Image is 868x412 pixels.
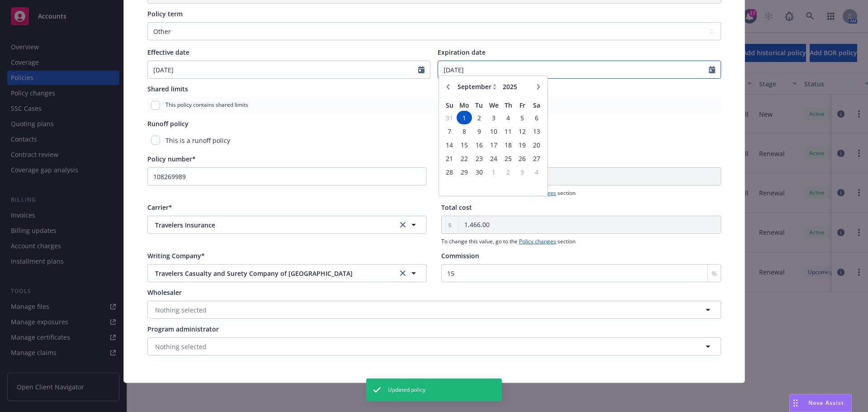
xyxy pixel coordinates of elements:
input: 0.00 [459,216,721,233]
span: Writing Company* [147,251,205,260]
span: 11 [502,126,514,137]
span: Expiration date [438,48,486,57]
span: 30 [473,166,485,178]
td: 23 [472,152,486,165]
td: 25 [501,152,515,165]
td: empty-day-cell [443,179,457,192]
a: clear selection [397,268,408,279]
button: Calendar [418,66,425,73]
span: Sa [533,101,540,109]
td: empty-day-cell [457,179,472,192]
td: 2 [501,165,515,179]
span: 10 [487,126,500,137]
span: 15 [458,139,471,151]
td: empty-day-cell [529,179,543,192]
td: 4 [529,165,543,179]
span: 13 [530,126,542,137]
td: empty-day-cell [486,179,501,192]
button: Nova Assist [789,394,852,412]
span: To change this value, go to the section [441,237,721,246]
span: Effective date [147,48,189,57]
span: Program administrator [147,325,219,333]
td: 18 [501,138,515,152]
td: 28 [443,165,457,179]
span: 27 [530,153,542,164]
span: 1 [458,112,471,123]
span: 6 [530,112,542,123]
span: 17 [487,139,500,151]
td: 22 [457,152,472,165]
td: 27 [529,152,543,165]
span: 3 [487,112,500,123]
td: 29 [457,165,472,179]
td: 6 [529,111,543,124]
span: 22 [458,153,471,164]
span: 2 [473,112,485,123]
td: 3 [486,111,501,124]
a: clear selection [397,219,408,230]
span: 14 [443,139,456,151]
span: 31 [443,112,456,123]
span: Total cost [441,203,472,212]
span: 4 [502,112,514,123]
div: Policy will not renew [441,132,721,149]
span: 7 [443,126,456,137]
div: This policy contains shared limits [147,97,721,114]
td: 3 [515,165,529,179]
span: 20 [530,139,542,151]
span: 18 [502,139,514,151]
td: 1 [457,111,472,124]
button: Travelers Insuranceclear selection [147,216,427,234]
span: Su [446,101,453,109]
span: 2 [502,166,514,178]
button: Calendar [709,66,715,73]
span: To change this value, go to the section [441,189,721,197]
span: Fr [519,101,525,109]
td: 14 [443,138,457,152]
a: Policy changes [519,237,556,245]
td: 2 [472,111,486,124]
td: 1 [486,165,501,179]
td: 20 [529,138,543,152]
span: Shared limits [147,85,188,93]
span: Policy term [147,9,183,18]
span: 1 [487,166,500,178]
span: 5 [516,112,528,123]
td: 15 [457,138,472,152]
td: 19 [515,138,529,152]
input: MM/DD/YYYY [148,61,419,78]
span: Runoff policy [147,119,189,128]
input: MM/DD/YYYY [438,61,709,78]
span: 26 [516,153,528,164]
span: Nova Assist [808,399,844,407]
td: 24 [486,152,501,165]
td: 8 [457,124,472,138]
span: Commission [441,251,479,260]
td: 13 [529,124,543,138]
div: Drag to move [790,394,801,412]
td: 11 [501,124,515,138]
span: 16 [473,139,485,151]
span: 9 [473,126,485,137]
span: Travelers Insurance [155,220,383,230]
span: Mo [459,101,469,109]
span: 4 [530,166,542,178]
span: 25 [502,153,514,164]
button: Travelers Casualty and Surety Company of [GEOGRAPHIC_DATA]clear selection [147,264,427,282]
button: Nothing selected [147,337,721,355]
div: This is a runoff policy [147,132,427,149]
span: 3 [516,166,528,178]
td: empty-day-cell [472,179,486,192]
span: Th [505,101,512,109]
span: 12 [516,126,528,137]
span: Updated policy [388,386,425,394]
span: Tu [475,101,483,109]
span: 24 [487,153,500,164]
td: 30 [472,165,486,179]
span: 23 [473,153,485,164]
span: Policy number* [147,155,196,163]
td: 12 [515,124,529,138]
span: Travelers Casualty and Surety Company of [GEOGRAPHIC_DATA] [155,269,383,278]
span: 21 [443,153,456,164]
span: 8 [458,126,471,137]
